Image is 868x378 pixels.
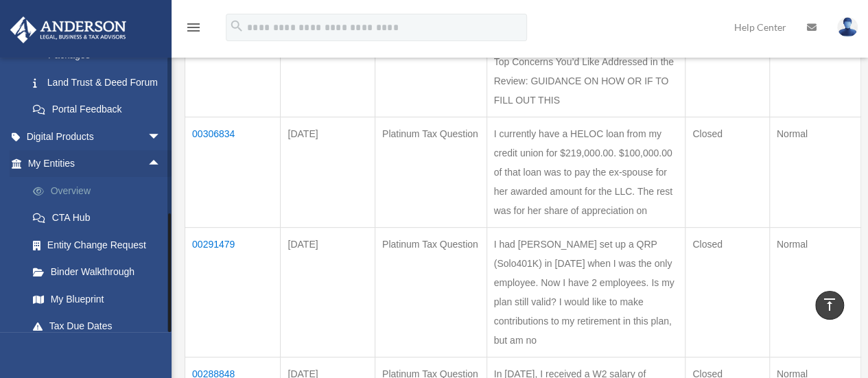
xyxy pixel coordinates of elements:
[486,117,685,228] td: I currently have a HELOC loan from my credit union for $219,000.00. $100,000.00 of that loan was ...
[281,228,375,357] td: [DATE]
[769,228,860,357] td: Normal
[185,19,202,36] i: menu
[19,204,182,232] a: CTA Hub
[815,291,844,320] a: vertical_align_top
[19,231,182,259] a: Entity Change Request
[6,16,130,43] img: Anderson Advisors Platinum Portal
[10,150,182,178] a: My Entitiesarrow_drop_up
[10,123,182,150] a: Digital Productsarrow_drop_down
[685,228,770,357] td: Closed
[821,296,838,313] i: vertical_align_top
[375,117,486,228] td: Platinum Tax Question
[19,96,175,123] a: Portal Feedback
[486,228,685,357] td: I had [PERSON_NAME] set up a QRP (Solo401K) in [DATE] when I was the only employee. Now I have 2 ...
[185,24,202,36] a: menu
[148,150,175,178] span: arrow_drop_up
[837,17,858,37] img: User Pic
[19,285,182,313] a: My Blueprint
[19,313,182,340] a: Tax Due Dates
[185,228,281,357] td: 00291479
[375,228,486,357] td: Platinum Tax Question
[19,69,175,96] a: Land Trust & Deed Forum
[769,117,860,228] td: Normal
[19,177,182,204] a: Overview
[685,117,770,228] td: Closed
[19,259,182,286] a: Binder Walkthrough
[229,19,244,34] i: search
[281,117,375,228] td: [DATE]
[185,117,281,228] td: 00306834
[148,123,175,151] span: arrow_drop_down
